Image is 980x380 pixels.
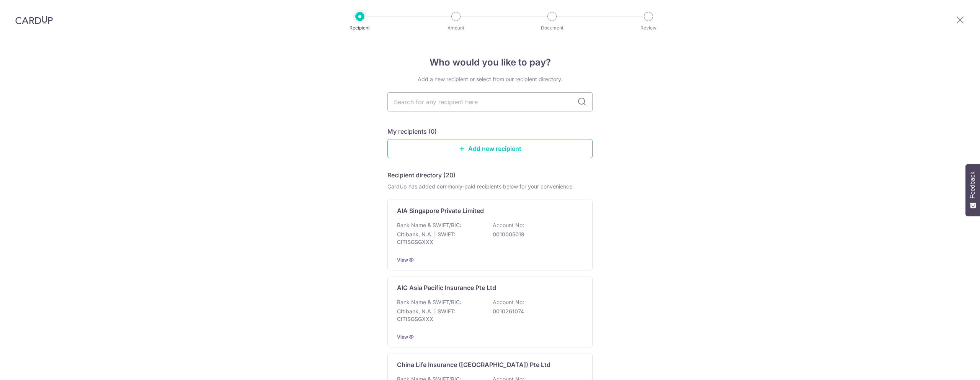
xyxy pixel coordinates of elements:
[493,221,524,229] p: Account No:
[493,231,578,238] p: 0010005019
[387,127,437,136] h5: My recipients (0)
[493,308,578,315] p: 0010261074
[931,357,972,376] iframe: Opens a widget where you can find more information
[493,298,524,306] p: Account No:
[397,231,483,246] p: Citibank, N.A. | SWIFT: CITISGSGXXX
[969,172,976,198] span: Feedback
[397,221,461,229] p: Bank Name & SWIFT/BIC:
[428,24,484,32] p: Amount
[397,360,550,369] p: China Life Insurance ([GEOGRAPHIC_DATA]) Pte Ltd
[397,334,408,340] a: View
[387,56,593,69] h4: Who would you like to pay?
[387,183,593,190] div: CardUp has added commonly-paid recipients below for your convenience.
[15,15,53,25] img: CardUp
[387,92,593,111] input: Search for any recipient here
[387,75,593,83] div: Add a new recipient or select from our recipient directory.
[524,24,580,32] p: Document
[620,24,677,32] p: Review
[397,257,408,263] a: View
[387,170,456,180] h5: Recipient directory (20)
[397,206,484,215] p: AIA Singapore Private Limited
[397,308,483,323] p: Citibank, N.A. | SWIFT: CITISGSGXXX
[397,283,496,292] p: AIG Asia Pacific Insurance Pte Ltd
[397,298,461,306] p: Bank Name & SWIFT/BIC:
[332,24,388,32] p: Recipient
[387,139,593,158] a: Add new recipient
[965,164,980,216] button: Feedback - Show survey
